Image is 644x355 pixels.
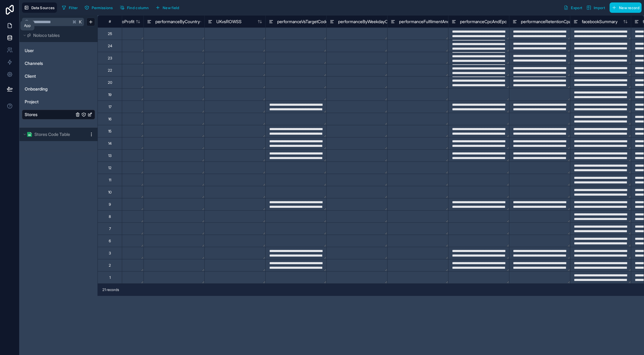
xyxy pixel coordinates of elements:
button: Noloco tables [22,31,91,40]
span: performanceByWeekdayCode [338,19,395,25]
span: K [78,20,83,24]
div: 1 [109,275,111,280]
div: # [102,19,117,24]
div: 19 [108,92,111,97]
a: Onboarding [25,86,74,92]
div: 9 [109,202,111,207]
span: Export [571,5,582,10]
button: Google Sheets logoStores Code Table [22,130,87,139]
button: Data Sources [22,2,57,13]
div: 24 [108,44,112,48]
span: Stores [25,112,37,118]
div: 2 [109,263,111,268]
span: Find column [127,5,149,10]
div: 11 [109,178,111,183]
div: 14 [108,141,111,146]
div: App [24,23,31,28]
span: Onboarding [25,86,48,92]
div: Channels [22,59,95,68]
a: Channels [25,60,74,66]
span: Channels [25,60,43,66]
div: 16 [108,117,111,122]
div: 23 [108,56,112,61]
div: User [22,46,95,55]
div: 22 [108,68,112,73]
span: performanceFulfilmentAndCogs [399,19,460,25]
div: 15 [108,129,111,134]
button: New field [153,3,182,12]
a: Stores [25,112,74,118]
span: Project [25,99,39,105]
span: Stores Code Table [34,131,70,137]
span: UKvsROWSS [216,19,242,25]
div: 20 [108,80,112,85]
a: User [25,48,74,54]
span: New record [619,5,639,10]
button: New record [610,2,642,13]
button: Export [561,2,584,13]
span: Import [594,5,605,10]
div: 25 [108,31,112,36]
button: Permissions [82,3,115,12]
span: performanceCpcAndEpc [460,19,507,25]
span: 21 records [102,287,119,292]
div: Onboarding [22,84,95,94]
span: performanceRetentionCpaNCpa [521,19,582,25]
button: Filter [59,3,80,12]
span: User [25,48,34,54]
span: Noloco tables [33,32,60,38]
img: Google Sheets logo [27,132,32,137]
span: Permissions [92,5,113,10]
span: Data Sources [31,5,55,10]
a: Client [25,73,74,79]
span: Client [25,73,36,79]
div: 6 [109,239,111,243]
div: 13 [108,153,111,158]
a: Project [25,99,74,105]
div: Stores [22,110,95,119]
div: Project [22,97,95,107]
span: Filter [69,5,78,10]
div: Client [22,71,95,81]
div: 10 [108,190,111,195]
button: Find column [118,3,151,12]
button: Import [584,2,607,13]
div: 17 [108,105,111,109]
span: performanceVsTargetCode [277,19,328,25]
a: New record [607,2,642,13]
div: 12 [108,165,111,170]
span: performanceByCountry [155,19,200,25]
span: New field [163,5,179,10]
div: 7 [109,226,111,231]
span: facebookSummary [582,19,617,25]
div: 3 [109,251,111,256]
div: 8 [109,214,111,219]
a: Permissions [82,3,117,12]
